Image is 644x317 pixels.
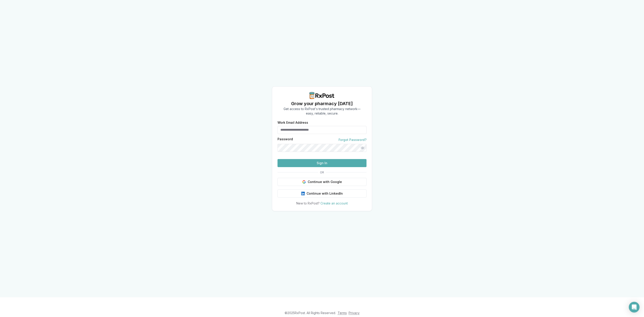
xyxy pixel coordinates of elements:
[278,178,366,186] button: Continue with Google
[278,121,366,124] label: Work Email Address
[278,159,366,167] button: Sign In
[302,180,306,184] img: Google
[320,201,348,205] a: Create an account
[629,302,640,313] div: Open Intercom Messenger
[358,144,366,152] button: Show password
[296,201,320,205] span: New to RxPost?
[278,189,366,198] button: Continue with LinkedIn
[301,192,305,195] img: LinkedIn
[338,311,347,315] a: Terms
[349,311,360,315] a: Privacy
[284,107,360,116] p: Get access to RxPost's trusted pharmacy network— easy, reliable, secure.
[278,138,293,142] label: Password
[339,138,366,142] a: Forgot Password?
[308,92,336,99] img: RxPost Logo
[284,100,360,107] h1: Grow your pharmacy [DATE]
[318,171,326,174] span: OR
